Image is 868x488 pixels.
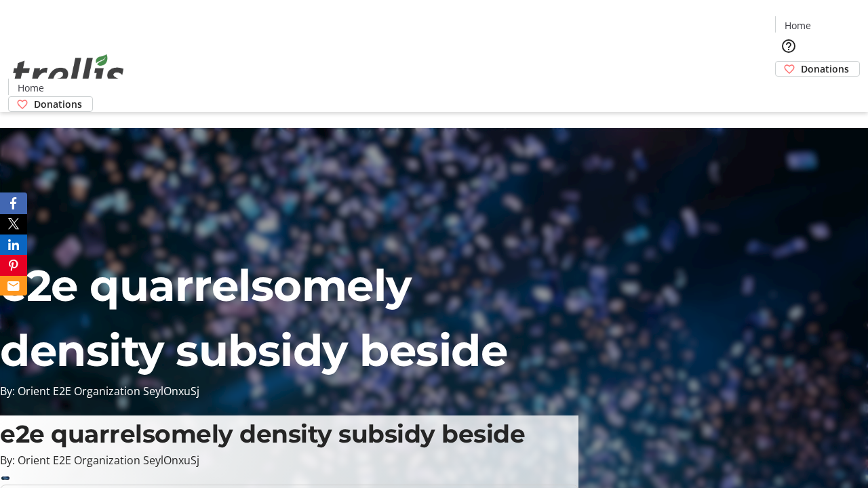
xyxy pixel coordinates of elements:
a: Home [776,18,819,33]
span: Donations [34,97,82,111]
span: Home [18,81,44,95]
a: Donations [8,96,93,112]
a: Home [9,81,52,95]
span: Donations [801,62,849,76]
button: Help [775,33,802,60]
button: Cart [775,77,802,104]
img: Orient E2E Organization SeylOnxuSj's Logo [8,39,129,107]
a: Donations [775,61,860,77]
span: Home [785,18,811,33]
